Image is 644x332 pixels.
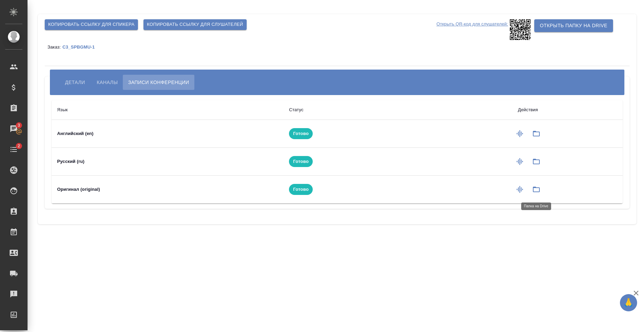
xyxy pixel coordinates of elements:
[48,21,135,29] span: Копировать ссылку для спикера
[289,130,313,137] span: Готово
[289,158,313,165] span: Готово
[512,181,528,198] button: Сформировать запись
[52,148,283,176] td: Русский (ru)
[143,19,247,30] button: Копировать ссылку для слушателей
[623,295,634,310] span: 🙏
[13,143,24,149] span: 2
[433,100,623,120] th: Действия
[65,78,85,86] span: Детали
[52,120,283,148] td: Английский (en)
[620,294,637,311] button: 🙏
[52,176,283,204] td: Оригинал (original)
[534,19,613,32] button: Открыть папку на Drive
[283,100,433,120] th: Статус
[97,78,118,86] span: Каналы
[128,78,189,86] span: Записи конференции
[540,21,607,30] span: Открыть папку на Drive
[437,19,508,40] p: Открыть QR-код для слушателей:
[45,19,138,30] button: Копировать ссылку для спикера
[47,44,62,50] p: Заказ:
[2,141,26,158] a: 2
[512,125,528,142] button: Сформировать запись
[52,100,283,120] th: Язык
[289,186,313,193] span: Готово
[62,44,100,50] a: C3_SPBGMU-1
[147,21,243,29] span: Копировать ссылку для слушателей
[528,125,545,142] button: Папка на Drive
[512,153,528,170] button: Сформировать запись
[528,153,545,170] button: Папка на Drive
[2,120,26,137] a: 3
[13,122,24,129] span: 3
